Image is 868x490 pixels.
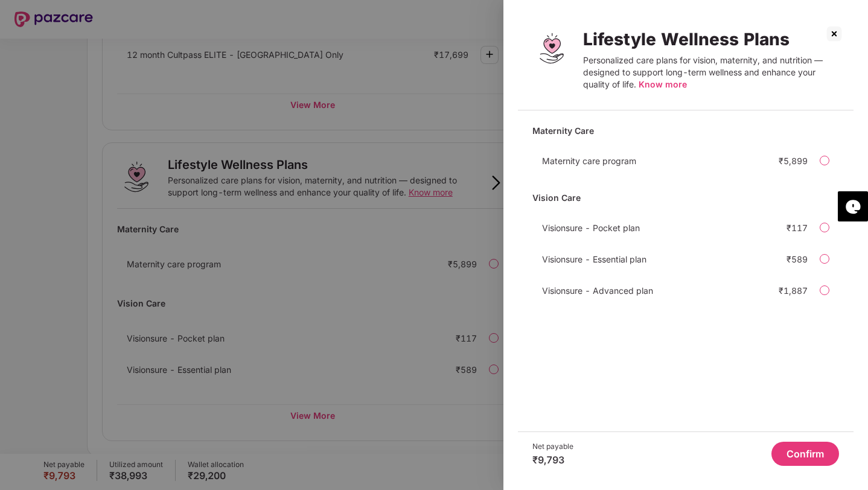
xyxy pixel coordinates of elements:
[779,285,808,296] div: ₹1,887
[771,442,839,466] button: Confirm
[787,223,808,233] div: ₹117
[583,54,839,91] div: Personalized care plans for vision, maternity, and nutrition — designed to support long-term well...
[542,285,653,296] span: Visionsure - Advanced plan
[542,156,636,166] span: Maternity care program
[532,29,571,68] img: Lifestyle Wellness Plans
[532,442,573,451] div: Net payable
[779,156,808,166] div: ₹5,899
[532,187,839,208] div: Vision Care
[542,223,640,233] span: Visionsure - Pocket plan
[639,79,687,89] span: Know more
[583,29,839,49] div: Lifestyle Wellness Plans
[532,120,839,141] div: Maternity Care
[825,24,844,43] img: svg+xml;base64,PHN2ZyBpZD0iQ3Jvc3MtMzJ4MzIiIHhtbG5zPSJodHRwOi8vd3d3LnczLm9yZy8yMDAwL3N2ZyIgd2lkdG...
[532,454,573,466] div: ₹9,793
[787,254,808,264] div: ₹589
[542,254,646,264] span: Visionsure - Essential plan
